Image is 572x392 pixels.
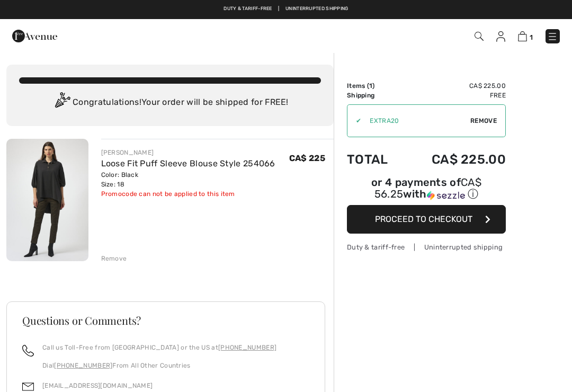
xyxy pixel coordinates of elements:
td: Total [347,141,404,177]
p: Call us Toll-Free from [GEOGRAPHIC_DATA] or the US at [42,343,276,352]
a: Loose Fit Puff Sleeve Blouse Style 254066 [101,158,275,168]
div: Duty & tariff-free | Uninterrupted shipping [347,242,506,252]
img: Shopping Bag [518,31,527,41]
a: 1 [518,30,533,42]
img: Search [475,32,484,41]
span: Proceed to Checkout [375,214,472,224]
span: CA$ 225 [289,153,325,163]
img: Menu [547,31,558,42]
a: [PHONE_NUMBER] [54,362,112,369]
button: Proceed to Checkout [347,205,506,234]
img: 1ère Avenue [12,25,57,47]
img: Loose Fit Puff Sleeve Blouse Style 254066 [6,139,88,261]
a: [EMAIL_ADDRESS][DOMAIN_NAME] [42,382,153,389]
div: Remove [101,254,127,263]
img: Sezzle [427,191,465,200]
a: [PHONE_NUMBER] [218,344,276,351]
div: ✔ [347,116,361,126]
div: or 4 payments of with [347,177,506,201]
span: CA$ 56.25 [374,176,481,200]
span: Remove [470,116,497,126]
div: Promocode can not be applied to this item [101,189,275,199]
h3: Questions or Comments? [22,315,309,326]
div: Congratulations! Your order will be shipped for FREE! [19,92,321,113]
div: [PERSON_NAME] [101,148,275,157]
div: Color: Black Size: 18 [101,170,275,189]
img: My Info [496,31,505,42]
a: 1ère Avenue [12,30,57,40]
td: Free [404,91,506,100]
img: Congratulation2.svg [51,92,73,113]
span: 1 [369,82,372,90]
td: CA$ 225.00 [404,141,506,177]
span: 1 [530,33,533,41]
div: or 4 payments ofCA$ 56.25withSezzle Click to learn more about Sezzle [347,177,506,205]
input: Promo code [361,105,470,137]
p: Dial From All Other Countries [42,361,276,370]
td: CA$ 225.00 [404,81,506,91]
td: Items ( ) [347,81,404,91]
td: Shipping [347,91,404,100]
img: call [22,345,34,357]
